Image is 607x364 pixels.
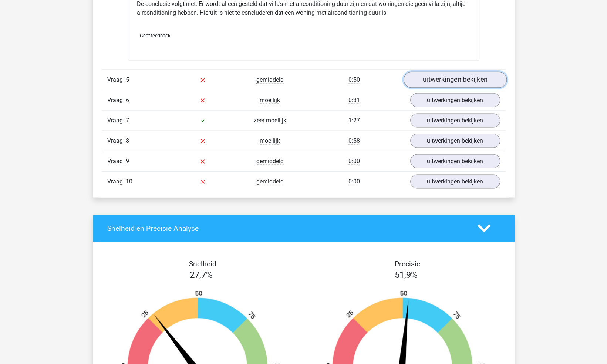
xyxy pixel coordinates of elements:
[348,96,360,104] span: 0:31
[254,117,286,124] span: zeer moeilijk
[126,76,129,83] span: 5
[107,75,126,84] span: Vraag
[410,154,500,168] a: uitwerkingen bekijken
[348,178,360,185] span: 0:00
[260,137,280,144] span: moeilijk
[140,33,170,38] span: Geef feedback
[410,113,500,127] a: uitwerkingen bekijken
[107,156,126,165] span: Vraag
[107,224,466,232] h4: Snelheid en Precisie Analyse
[256,157,284,165] span: gemiddeld
[107,259,298,268] h4: Snelheid
[348,117,360,124] span: 1:27
[395,269,418,280] span: 51,9%
[348,157,360,165] span: 0:00
[126,137,129,144] span: 8
[126,178,132,185] span: 10
[348,76,360,83] span: 0:50
[190,269,213,280] span: 27,7%
[260,96,280,104] span: moeilijk
[107,116,126,125] span: Vraag
[348,137,360,144] span: 0:58
[107,95,126,104] span: Vraag
[403,71,506,88] a: uitwerkingen bekijken
[256,76,284,83] span: gemiddeld
[126,157,129,164] span: 9
[410,93,500,107] a: uitwerkingen bekijken
[410,134,500,148] a: uitwerkingen bekijken
[107,136,126,145] span: Vraag
[126,96,129,103] span: 6
[256,178,284,185] span: gemiddeld
[312,259,503,268] h4: Precisie
[126,117,129,124] span: 7
[410,174,500,188] a: uitwerkingen bekijken
[107,177,126,186] span: Vraag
